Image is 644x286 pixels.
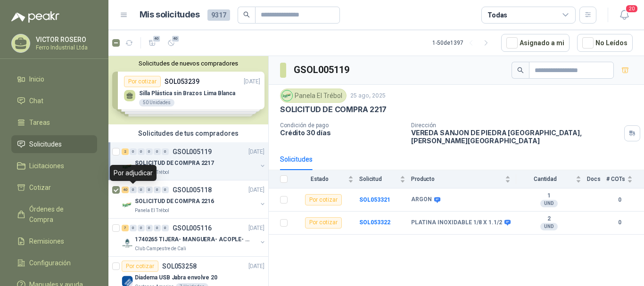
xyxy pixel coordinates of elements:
span: search [517,67,524,74]
p: VICTOR ROSERO [36,36,95,43]
span: Producto [411,176,503,182]
div: 1 - 50 de 1397 [432,35,494,50]
p: Dirección [411,122,620,129]
a: Cotizar [11,179,97,196]
p: Crédito 30 días [280,129,404,137]
div: 40 [122,187,129,193]
a: SOL053321 [359,196,390,203]
img: Logo peakr [11,11,59,23]
div: 0 [162,148,169,155]
img: Company Logo [122,237,133,249]
div: 0 [130,225,137,231]
p: Condición de pago [280,122,404,129]
p: GSOL005119 [173,148,212,155]
span: 9317 [207,9,230,21]
button: 40 [145,35,160,50]
a: Órdenes de Compra [11,200,97,229]
a: Solicitudes [11,135,97,153]
div: 0 [130,187,137,193]
a: Remisiones [11,232,97,250]
div: 0 [154,225,161,231]
div: Solicitudes de nuevos compradoresPor cotizarSOL053239[DATE] Silla Plástica sin Brazos Lima Blanca... [108,56,268,124]
p: GSOL005118 [173,187,212,193]
div: 0 [138,148,145,155]
div: 2 [122,148,129,155]
span: 20 [625,4,638,13]
div: 0 [154,187,161,193]
div: 0 [138,225,145,231]
button: Solicitudes de nuevos compradores [112,60,264,67]
div: Por cotizar [122,261,158,272]
span: Licitaciones [29,161,64,171]
th: # COTs [606,170,644,188]
a: Configuración [11,254,97,272]
span: search [243,11,250,18]
img: Company Logo [122,199,133,211]
div: 0 [146,148,153,155]
div: UND [540,200,558,207]
th: Docs [587,170,606,188]
button: No Leídos [577,34,633,52]
span: Solicitudes [29,139,62,149]
p: [DATE] [248,262,264,271]
p: 1740265 TIJERA- MANGUERA- ACOPLE- SURTIDORES [135,235,252,244]
span: Chat [29,96,43,106]
p: Diadema USB Jabra envolve 20 [135,273,217,282]
b: ARGON [411,196,432,204]
th: Cantidad [516,170,587,188]
th: Producto [411,170,516,188]
div: UND [540,223,558,230]
a: SOL053322 [359,219,390,226]
p: Ferro Industrial Ltda [36,45,95,50]
p: Club Campestre de Cali [135,245,186,253]
p: VEREDA SANJON DE PIEDRA [GEOGRAPHIC_DATA] , [PERSON_NAME][GEOGRAPHIC_DATA] [411,129,620,145]
span: 40 [152,35,161,42]
th: Estado [293,170,359,188]
button: 40 [164,35,179,50]
div: 0 [138,187,145,193]
span: Tareas [29,117,50,128]
b: 0 [606,196,633,204]
span: Solicitud [359,176,398,182]
p: SOLICITUD DE COMPRA 2216 [135,197,214,206]
div: 0 [162,225,169,231]
div: 0 [130,148,137,155]
div: Solicitudes [280,154,313,164]
p: SOLICITUD DE COMPRA 2217 [135,159,214,168]
img: Company Logo [122,161,133,172]
a: Licitaciones [11,157,97,175]
div: 7 [122,225,129,231]
h3: GSOL005119 [294,63,351,77]
div: 0 [162,187,169,193]
div: 0 [154,148,161,155]
h1: Mis solicitudes [140,8,200,22]
b: 2 [516,215,581,223]
div: Por cotizar [305,194,342,205]
span: Cotizar [29,182,51,193]
p: [DATE] [248,224,264,233]
a: 40 0 0 0 0 0 GSOL005118[DATE] Company LogoSOLICITUD DE COMPRA 2216Panela El Trébol [122,184,266,214]
div: Panela El Trébol [280,89,347,103]
div: Solicitudes de tus compradores [108,124,268,142]
span: Cantidad [516,176,574,182]
a: 2 0 0 0 0 0 GSOL005119[DATE] Company LogoSOLICITUD DE COMPRA 2217Panela El Trébol [122,146,266,176]
span: Órdenes de Compra [29,204,88,225]
p: SOLICITUD DE COMPRA 2217 [280,105,387,114]
button: Asignado a mi [501,34,570,52]
a: Inicio [11,70,97,88]
div: Todas [487,10,507,20]
b: 0 [606,218,633,227]
p: SOL053258 [162,263,197,270]
p: 25 ago, 2025 [350,91,386,100]
div: 0 [146,225,153,231]
img: Company Logo [282,90,292,101]
span: 40 [171,35,180,42]
a: 7 0 0 0 0 0 GSOL005116[DATE] Company Logo1740265 TIJERA- MANGUERA- ACOPLE- SURTIDORESClub Campest... [122,222,266,253]
span: Configuración [29,258,71,268]
a: Chat [11,92,97,110]
span: Estado [293,176,346,182]
p: Panela El Trébol [135,169,169,176]
th: Solicitud [359,170,411,188]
